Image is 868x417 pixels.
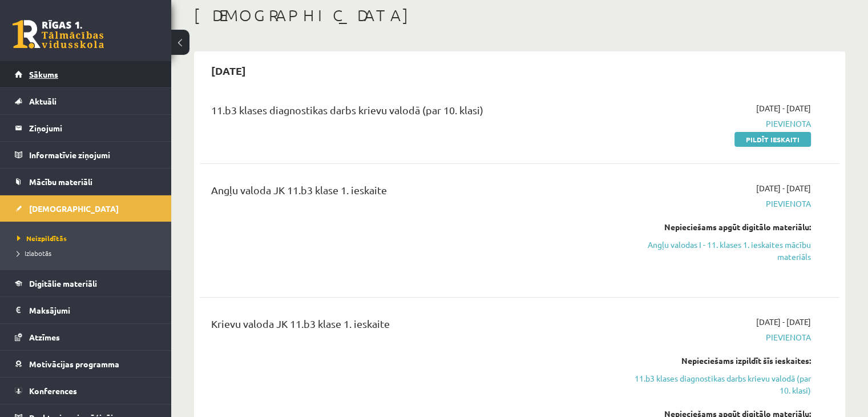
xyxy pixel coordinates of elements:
[29,332,60,342] span: Atzīmes
[29,115,157,141] legend: Ziņojumi
[15,378,157,404] a: Konferences
[29,203,119,214] span: [DEMOGRAPHIC_DATA]
[15,270,157,296] a: Digitālie materiāli
[756,316,811,328] span: [DATE] - [DATE]
[211,316,605,337] div: Krievu valoda JK 11.b3 klase 1. ieskaite
[734,132,811,147] a: Pildīt ieskaiti
[15,351,157,377] a: Motivācijas programma
[756,182,811,194] span: [DATE] - [DATE]
[29,96,56,106] span: Aktuāli
[623,331,811,343] span: Pievienota
[15,297,157,323] a: Maksājumi
[17,248,51,258] span: Izlabotās
[15,61,157,87] a: Sākums
[211,182,605,203] div: Angļu valoda JK 11.b3 klase 1. ieskaite
[15,142,157,168] a: Informatīvie ziņojumi
[211,102,605,123] div: 11.b3 klases diagnostikas darbs krievu valodā (par 10. klasi)
[29,359,119,369] span: Motivācijas programma
[623,372,811,396] a: 11.b3 klases diagnostikas darbs krievu valodā (par 10. klasi)
[17,248,160,258] a: Izlabotās
[17,234,67,243] span: Neizpildītās
[623,198,811,210] span: Pievienota
[623,221,811,233] div: Nepieciešams apgūt digitālo materiālu:
[15,115,157,141] a: Ziņojumi
[194,6,845,25] h1: [DEMOGRAPHIC_DATA]
[29,177,92,187] span: Mācību materiāli
[13,20,104,49] a: Rīgas 1. Tālmācības vidusskola
[29,142,157,168] legend: Informatīvie ziņojumi
[15,169,157,195] a: Mācību materiāli
[29,69,58,79] span: Sākums
[623,355,811,367] div: Nepieciešams izpildīt šīs ieskaites:
[29,278,97,288] span: Digitālie materiāli
[200,57,257,84] h2: [DATE]
[15,324,157,350] a: Atzīmes
[29,297,157,323] legend: Maksājumi
[756,102,811,114] span: [DATE] - [DATE]
[623,239,811,263] a: Angļu valodas I - 11. klases 1. ieskaites mācību materiāls
[15,88,157,114] a: Aktuāli
[623,118,811,130] span: Pievienota
[15,195,157,222] a: [DEMOGRAPHIC_DATA]
[17,233,160,243] a: Neizpildītās
[29,386,77,396] span: Konferences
